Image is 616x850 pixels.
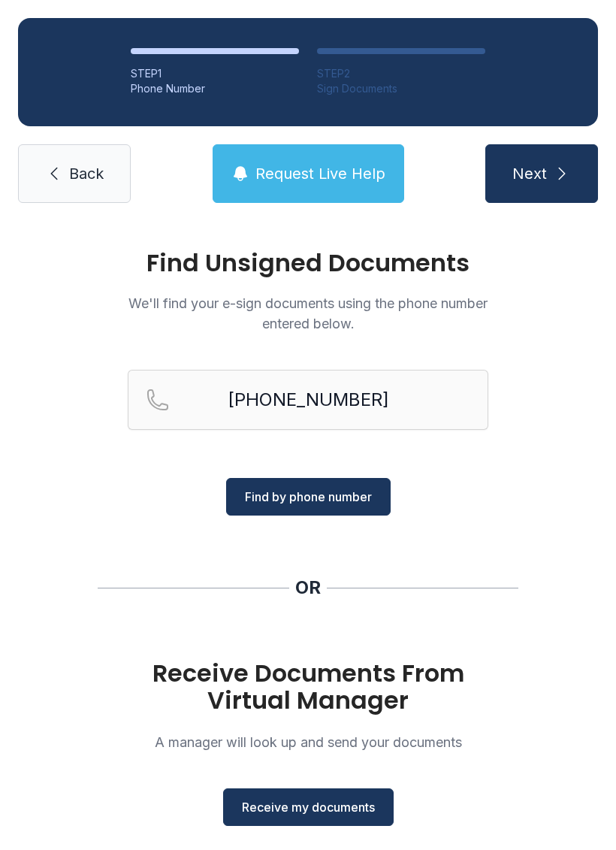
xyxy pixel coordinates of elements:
[245,488,372,506] span: Find by phone number
[128,370,488,430] input: Reservation phone number
[317,81,485,96] div: Sign Documents
[128,660,488,714] h1: Receive Documents From Virtual Manager
[295,576,321,600] div: OR
[512,163,547,184] span: Next
[128,293,488,334] p: We'll find your e-sign documents using the phone number entered below.
[131,66,299,81] div: STEP 1
[69,163,104,184] span: Back
[128,251,488,275] h1: Find Unsigned Documents
[131,81,299,96] div: Phone Number
[317,66,485,81] div: STEP 2
[128,732,488,752] p: A manager will look up and send your documents
[242,798,375,816] span: Receive my documents
[255,163,385,184] span: Request Live Help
